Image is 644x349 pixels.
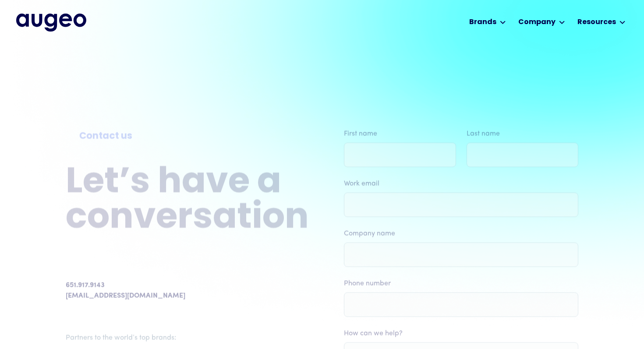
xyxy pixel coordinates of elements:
[344,278,578,289] label: Phone number
[66,280,105,291] div: 651.917.9143
[344,229,578,239] label: Company name
[66,333,305,343] div: Partners to the world’s top brands:
[344,328,578,339] label: How can we help?
[16,14,86,31] a: home
[344,179,578,189] label: Work email
[577,17,616,28] div: Resources
[16,14,86,31] img: Augeo's full logo in midnight blue.
[66,166,309,236] h2: Let’s have a conversation
[518,17,556,28] div: Company
[79,130,295,144] div: Contact us
[469,17,496,28] div: Brands
[467,129,579,139] label: Last name
[344,129,456,139] label: First name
